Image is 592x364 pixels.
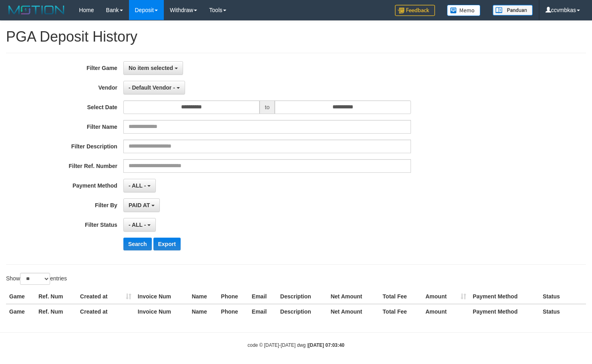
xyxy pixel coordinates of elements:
[129,65,173,71] span: No item selected
[123,81,185,94] button: - Default Vendor -
[260,100,275,114] span: to
[218,304,249,319] th: Phone
[6,289,35,304] th: Game
[6,304,35,319] th: Game
[135,289,189,304] th: Invoice Num
[493,5,533,16] img: panduan.png
[327,289,379,304] th: Net Amount
[218,289,249,304] th: Phone
[6,4,67,16] img: MOTION_logo.png
[248,342,344,348] small: code © [DATE]-[DATE] dwg |
[129,182,146,189] span: - ALL -
[249,304,277,319] th: Email
[379,289,422,304] th: Total Fee
[447,5,481,16] img: Button%20Memo.svg
[35,304,77,319] th: Ref. Num
[129,202,150,208] span: PAID AT
[6,29,586,45] h1: PGA Deposit History
[469,289,540,304] th: Payment Method
[308,342,344,348] strong: [DATE] 07:03:40
[123,198,160,212] button: PAID AT
[379,304,422,319] th: Total Fee
[277,289,328,304] th: Description
[123,238,152,250] button: Search
[422,304,469,319] th: Amount
[77,304,135,319] th: Created at
[540,289,586,304] th: Status
[123,61,183,75] button: No item selected
[35,289,77,304] th: Ref. Num
[469,304,540,319] th: Payment Method
[123,179,156,192] button: - ALL -
[395,5,435,16] img: Feedback.jpg
[6,273,67,285] label: Show entries
[540,304,586,319] th: Status
[189,289,218,304] th: Name
[20,273,50,285] select: Showentries
[249,289,277,304] th: Email
[135,304,189,319] th: Invoice Num
[422,289,469,304] th: Amount
[129,222,146,228] span: - ALL -
[77,289,135,304] th: Created at
[129,84,175,91] span: - Default Vendor -
[189,304,218,319] th: Name
[277,304,328,319] th: Description
[123,218,156,232] button: - ALL -
[327,304,379,319] th: Net Amount
[153,238,181,250] button: Export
